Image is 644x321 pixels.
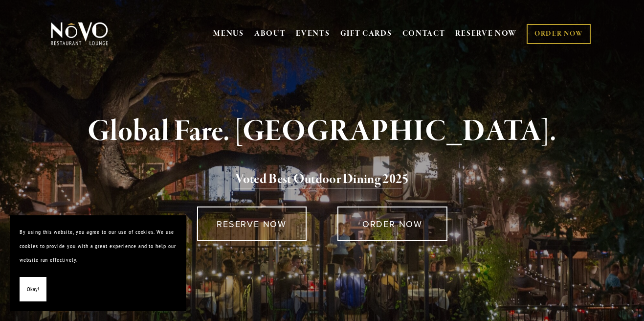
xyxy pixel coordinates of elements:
[88,113,556,150] strong: Global Fare. [GEOGRAPHIC_DATA].
[213,29,244,39] a: MENUS
[20,277,46,302] button: Okay!
[10,215,186,311] section: Cookie banner
[527,24,591,44] a: ORDER NOW
[49,22,110,46] img: Novo Restaurant &amp; Lounge
[197,206,307,241] a: RESERVE NOW
[254,29,286,39] a: ABOUT
[235,171,402,189] a: Voted Best Outdoor Dining 202
[402,24,445,43] a: CONTACT
[296,29,330,39] a: EVENTS
[340,24,392,43] a: GIFT CARDS
[20,225,176,267] p: By using this website, you agree to our use of cookies. We use cookies to provide you with a grea...
[27,282,39,297] span: Okay!
[66,169,579,190] h2: 5
[337,206,447,241] a: ORDER NOW
[455,24,517,43] a: RESERVE NOW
